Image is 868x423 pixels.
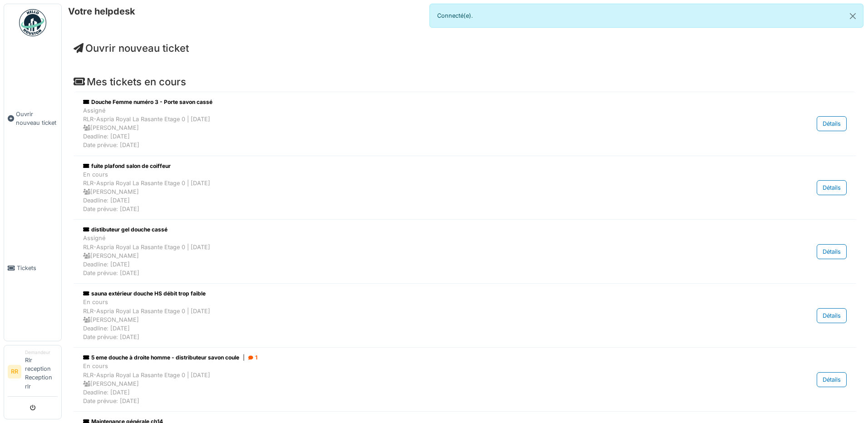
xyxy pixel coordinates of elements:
div: Détails [817,244,847,259]
div: fuite plafond salon de coiffeur [83,162,735,170]
div: 5 eme douche à droite homme - distributeur savon coule [83,354,735,362]
span: | [243,354,245,362]
div: En cours RLR-Aspria Royal La Rasante Etage 0 | [DATE] [PERSON_NAME] Deadline: [DATE] Date prévue:... [83,170,735,214]
div: Détails [817,308,847,323]
div: Détails [817,116,847,131]
div: sauna extérieur douche HS débit trop faible [83,290,735,298]
span: Tickets [17,264,58,272]
h4: Mes tickets en cours [74,76,856,88]
h6: Votre helpdesk [68,6,135,17]
a: Ouvrir nouveau ticket [74,42,189,54]
a: distibuteur gel douche cassé AssignéRLR-Aspria Royal La Rasante Etage 0 | [DATE] [PERSON_NAME]Dea... [81,223,849,280]
div: En cours RLR-Aspria Royal La Rasante Etage 0 | [DATE] [PERSON_NAME] Deadline: [DATE] Date prévue:... [83,362,735,405]
a: Douche Femme numéro 3 - Porte savon cassé AssignéRLR-Aspria Royal La Rasante Etage 0 | [DATE] [PE... [81,96,849,152]
div: Assigné RLR-Aspria Royal La Rasante Etage 0 | [DATE] [PERSON_NAME] Deadline: [DATE] Date prévue: ... [83,234,735,277]
div: En cours RLR-Aspria Royal La Rasante Etage 0 | [DATE] [PERSON_NAME] Deadline: [DATE] Date prévue:... [83,298,735,341]
a: sauna extérieur douche HS débit trop faible En coursRLR-Aspria Royal La Rasante Etage 0 | [DATE] ... [81,287,849,344]
div: Demandeur [25,349,58,356]
img: Badge_color-CXgf-gQk.svg [19,9,46,36]
a: Ouvrir nouveau ticket [4,41,61,195]
span: Ouvrir nouveau ticket [16,110,58,127]
div: Détails [817,180,847,195]
a: RR DemandeurRlr reception Reception rlr [8,349,58,397]
div: Détails [817,372,847,387]
a: fuite plafond salon de coiffeur En coursRLR-Aspria Royal La Rasante Etage 0 | [DATE] [PERSON_NAME... [81,160,849,216]
li: Rlr reception Reception rlr [25,349,58,394]
div: Douche Femme numéro 3 - Porte savon cassé [83,98,735,106]
div: 1 [248,354,257,362]
div: distibuteur gel douche cassé [83,226,735,234]
div: Connecté(e). [429,4,863,28]
div: Assigné RLR-Aspria Royal La Rasante Etage 0 | [DATE] [PERSON_NAME] Deadline: [DATE] Date prévue: ... [83,106,735,150]
li: RR [8,365,21,379]
a: Tickets [4,195,61,340]
button: Close [843,4,863,28]
a: 5 eme douche à droite homme - distributeur savon coule| 1 En coursRLR-Aspria Royal La Rasante Eta... [81,351,849,408]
